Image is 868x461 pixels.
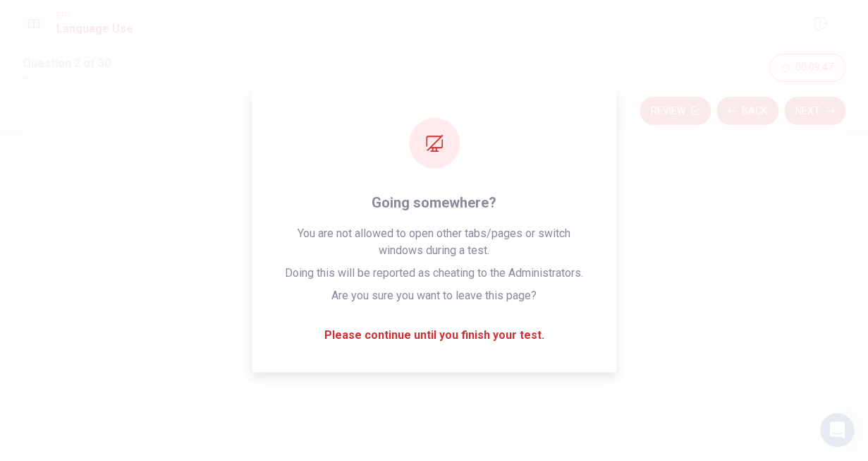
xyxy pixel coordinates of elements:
[304,186,565,221] button: Bbois
[304,139,565,174] button: Aai bu
[784,97,845,125] button: Next
[338,195,360,212] span: bois
[640,97,711,125] button: Review
[820,413,854,447] div: Open Intercom Messenger
[310,285,333,308] div: D
[310,239,333,261] div: C
[338,241,350,258] span: bu
[304,279,565,314] button: Dbuvais
[338,148,362,165] span: ai bu
[795,62,833,73] span: 00:09:47
[716,97,778,125] button: Back
[304,232,565,268] button: Cbu
[338,288,371,305] span: buvais
[310,192,333,215] div: B
[769,54,845,82] button: 00:09:47
[56,11,133,20] span: EPT
[310,145,333,168] div: A
[56,20,133,37] h1: Language Use
[23,55,113,72] h1: Question 2 of 30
